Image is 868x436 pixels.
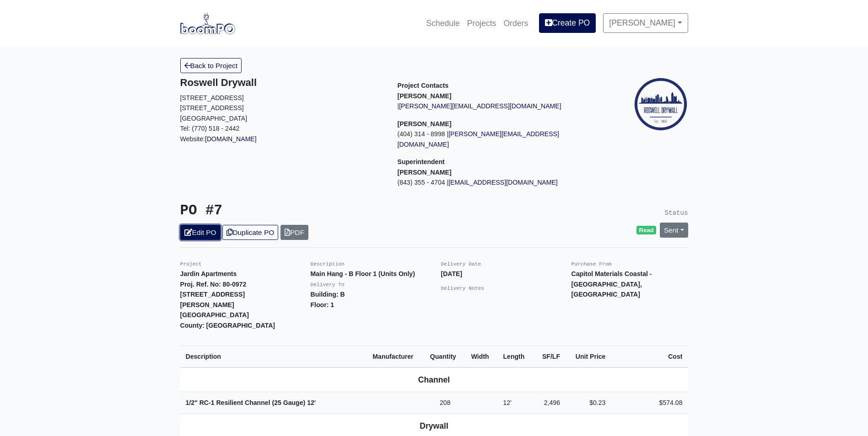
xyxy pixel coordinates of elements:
[180,13,235,34] img: boomPO
[503,399,511,406] span: 12'
[571,261,612,267] small: Purchase From
[441,270,463,277] strong: [DATE]
[464,13,500,33] a: Projects
[180,281,247,288] strong: Proj. Ref. No: 80-0972
[205,135,257,143] a: [DOMAIN_NAME]
[180,322,275,329] strong: County: [GEOGRAPHIC_DATA]
[398,177,601,188] p: (843) 355 - 4704 |
[425,346,466,367] th: Quantity
[180,225,221,240] a: Edit PO
[466,346,498,367] th: Width
[448,179,558,186] a: [EMAIL_ADDRESS][DOMAIN_NAME]
[420,421,448,431] b: Drywall
[398,92,452,100] strong: [PERSON_NAME]
[311,301,334,308] strong: Floor: 1
[566,346,611,367] th: Unit Price
[280,225,308,240] a: PDF
[571,269,688,300] p: Capitol Materials Coastal - [GEOGRAPHIC_DATA], [GEOGRAPHIC_DATA]
[311,291,345,298] strong: Building: B
[399,102,561,110] a: [PERSON_NAME][EMAIL_ADDRESS][DOMAIN_NAME]
[500,13,532,33] a: Orders
[425,392,466,414] td: 208
[398,129,601,149] p: (404) 314 - 8998 |
[611,346,688,367] th: Cost
[497,346,534,367] th: Length
[311,282,345,287] small: Delivery To
[180,77,384,144] div: Website:
[180,58,242,73] a: Back to Project
[180,77,384,89] h5: Roswell Drywall
[367,346,424,367] th: Manufacturer
[180,270,237,277] strong: Jardin Apartments
[180,291,245,308] strong: [STREET_ADDRESS][PERSON_NAME]
[180,202,427,219] h3: PO #7
[180,123,384,134] p: Tel: (770) 518 - 2442
[418,375,450,384] b: Channel
[398,101,601,112] p: |
[180,346,367,367] th: Description
[534,392,566,414] td: 2,496
[422,13,463,33] a: Schedule
[441,286,485,291] small: Delivery Notes
[222,225,278,240] a: Duplicate PO
[534,346,566,367] th: SF/LF
[398,82,449,89] span: Project Contacts
[539,13,596,32] a: Create PO
[311,261,345,267] small: Description
[398,130,559,148] a: [PERSON_NAME][EMAIL_ADDRESS][DOMAIN_NAME]
[660,223,688,238] a: Sent
[180,311,249,319] strong: [GEOGRAPHIC_DATA]
[186,399,316,406] strong: 1/2" RC-1 Resilient Channel (25 Gauge)
[180,261,202,267] small: Project
[180,93,384,103] p: [STREET_ADDRESS]
[180,103,384,113] p: [STREET_ADDRESS]
[307,399,316,406] span: 12'
[441,261,481,267] small: Delivery Date
[611,392,688,414] td: $574.08
[566,392,611,414] td: $0.23
[180,113,384,124] p: [GEOGRAPHIC_DATA]
[398,158,445,165] span: Superintendent
[603,13,688,32] a: [PERSON_NAME]
[398,169,452,176] strong: [PERSON_NAME]
[665,209,688,217] small: Status
[636,226,656,235] span: Read
[311,270,415,277] strong: Main Hang - B Floor 1 (Units Only)
[398,120,452,128] strong: [PERSON_NAME]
